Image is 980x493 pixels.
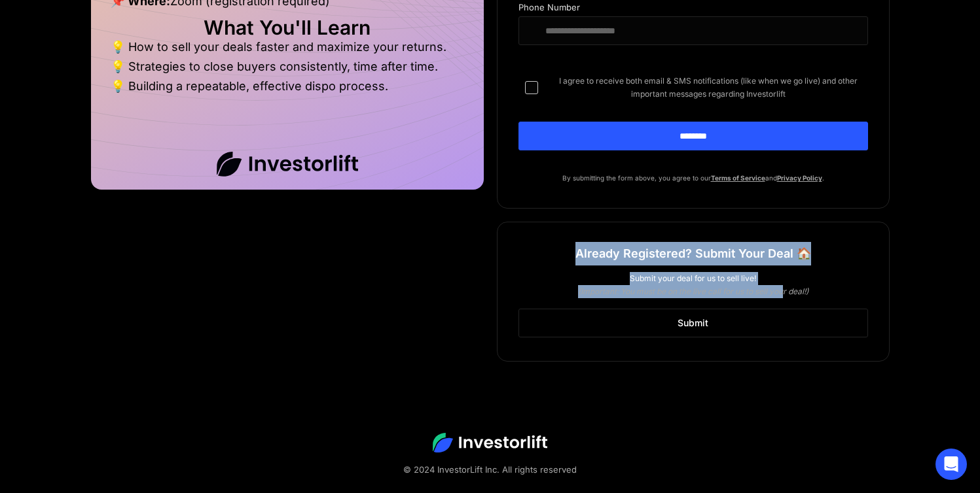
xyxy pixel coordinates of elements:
div: Open Intercom Messenger [935,449,967,480]
div: Submit your deal for us to sell live! [518,272,868,285]
h2: What You'll Learn [111,21,464,34]
li: 💡 Strategies to close buyers consistently, time after time. [111,60,464,80]
a: Privacy Policy [777,174,822,182]
h1: Already Registered? Submit Your Deal 🏠 [575,242,811,265]
li: 💡 How to sell your deals faster and maximize your returns. [111,41,464,60]
em: (Important: You must be on the live call for us to sell your deal!) [578,286,808,296]
div: Phone Number [518,3,868,16]
li: 💡 Building a repeatable, effective dispo process. [111,80,464,93]
p: By submitting the form above, you agree to our and . [518,171,868,184]
div: © 2024 InvestorLift Inc. All rights reserved [52,463,928,476]
a: Submit [518,309,868,337]
a: Terms of Service [711,174,765,182]
span: I agree to receive both email & SMS notifications (like when we go live) and other important mess... [549,75,868,101]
